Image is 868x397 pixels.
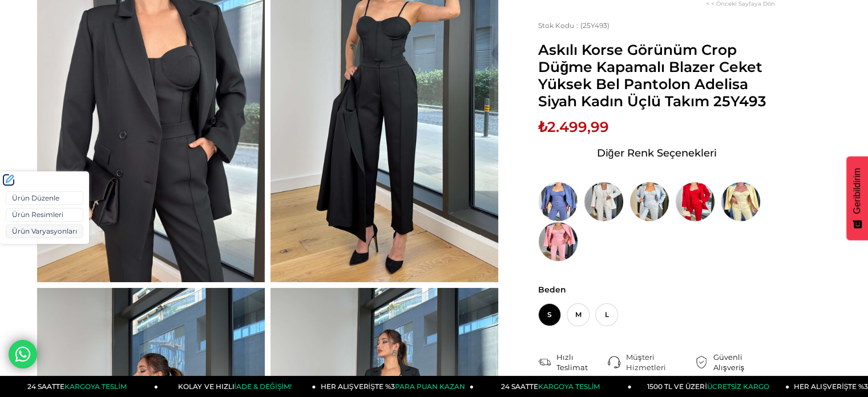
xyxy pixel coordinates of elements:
img: Askılı Korse Görünüm Crop Düğme Kapamalı Blazer Ceket Yüksek Bel Pantolon Adelisa Mavi Kadın Üçlü... [629,182,669,222]
span: Stok Kodu [538,21,580,30]
span: Diğer Renk Seçenekleri [596,144,716,162]
button: Geribildirim - Show survey [846,157,868,240]
img: call-center.png [608,356,620,368]
span: İADE & DEĞİŞİM! [234,382,291,391]
a: KOLAY VE HIZLIİADE & DEĞİŞİM! [158,376,316,397]
span: Beden [538,284,775,295]
a: Ürün Varyasyonları [6,224,83,238]
span: L [595,303,618,326]
div: Güvenli Alışveriş [713,352,775,372]
span: Askılı Korse Görünüm Crop Düğme Kapamalı Blazer Ceket Yüksek Bel Pantolon Adelisa Siyah Kadın Üçl... [538,41,775,110]
span: KARGOYA TESLİM [538,382,600,391]
a: 24 SAATTEKARGOYA TESLİM [1,376,159,397]
a: Ürün Resimleri [6,208,83,222]
span: PARA PUAN KAZAN [395,382,465,391]
span: ÜCRETSİZ KARGO [707,382,769,391]
a: Ürün Düzenle [6,191,83,205]
img: Askılı Korse Görünüm Crop Düğme Kapamalı Blazer Ceket Yüksek Bel Pantolon Adelisa Beyaz Kadın Üçl... [584,182,624,222]
span: ₺2.499,99 [538,118,609,135]
span: KARGOYA TESLİM [64,382,126,391]
a: 24 SAATTEKARGOYA TESLİM [474,376,632,397]
span: S [538,303,561,326]
a: 1500 TL VE ÜZERİÜCRETSİZ KARGO [632,376,790,397]
img: Askılı Korse Görünüm Crop Düğme Kapamalı Blazer Ceket Yüksek Bel Pantolon Adelisa İndigo Kadın Üç... [538,182,578,222]
img: Askılı Korse Görünüm Crop Düğme Kapamalı Blazer Ceket Yüksek Bel Pantolon Adelisa Pembe Kadın Üçl... [538,222,578,262]
img: Askılı Korse Görünüm Crop Düğme Kapamalı Blazer Ceket Yüksek Bel Pantolon Adelisa Sarı Kadın Üçlü... [721,182,761,222]
div: Müşteri Hizmetleri [626,352,695,372]
img: security.png [695,356,708,368]
img: shipping.png [538,356,551,368]
span: M [567,303,590,326]
span: (25Y493) [538,21,609,30]
a: HER ALIŞVERİŞTE %3PARA PUAN KAZAN [316,376,474,397]
div: Hızlı Teslimat [556,352,608,372]
span: Geribildirim [852,168,862,214]
img: Askılı Korse Görünüm Crop Düğme Kapamalı Blazer Ceket Yüksek Bel Pantolon Adelisa Kırmızı Kadın Ü... [675,182,715,222]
